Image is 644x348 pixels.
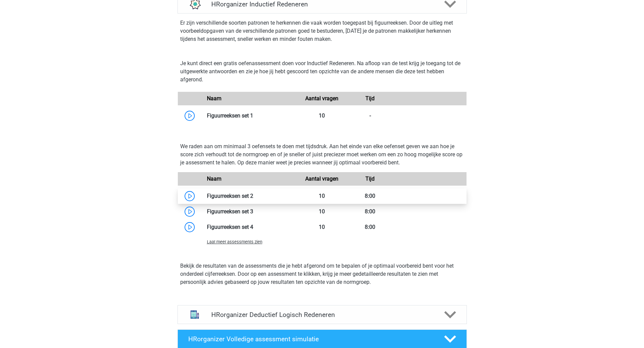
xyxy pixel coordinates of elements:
[202,112,298,120] div: Figuurreeksen set 1
[180,19,464,43] p: Er zijn verschillende soorten patronen te herkennen die vaak worden toegepast bij figuurreeksen. ...
[211,311,433,319] h4: HRorganizer Deductief Logisch Redeneren
[202,208,298,216] div: Figuurreeksen set 3
[211,0,433,8] h4: HRorganizer Inductief Redeneren
[202,95,298,103] div: Naam
[180,59,464,84] p: Je kunt direct een gratis oefenassessment doen voor Inductief Redeneren. Na afloop van de test kr...
[202,175,298,183] div: Naam
[346,95,394,103] div: Tijd
[186,306,204,323] img: abstracte matrices
[298,95,346,103] div: Aantal vragen
[298,175,346,183] div: Aantal vragen
[175,305,470,324] a: abstracte matrices HRorganizer Deductief Logisch Redeneren
[202,192,298,200] div: Figuurreeksen set 2
[207,239,262,244] span: Laat meer assessments zien
[180,262,464,286] p: Bekijk de resultaten van de assessments die je hebt afgerond om te bepalen of je optimaal voorber...
[346,175,394,183] div: Tijd
[188,335,433,343] h4: HRorganizer Volledige assessment simulatie
[202,223,298,231] div: Figuurreeksen set 4
[180,142,464,167] p: We raden aan om minimaal 3 oefensets te doen met tijdsdruk. Aan het einde van elke oefenset geven...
